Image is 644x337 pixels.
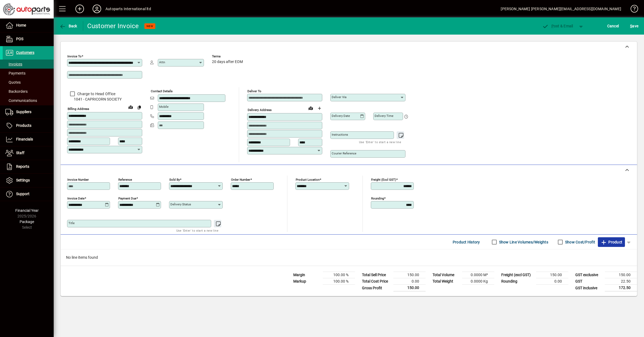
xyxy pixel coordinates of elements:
span: Product History [453,238,480,246]
td: 150.00 [393,272,426,278]
mat-label: Attn [159,60,165,64]
span: Back [59,24,77,28]
mat-hint: Use 'Enter' to start a new line [359,139,401,145]
mat-label: Reference [118,178,132,182]
a: Quotes [3,78,54,87]
span: Support [16,192,30,196]
td: 150.00 [393,285,426,291]
td: GST exclusive [573,272,605,278]
div: [PERSON_NAME] [PERSON_NAME][EMAIL_ADDRESS][DOMAIN_NAME] [501,5,621,13]
span: Communications [5,98,37,103]
span: 20 days after EOM [212,60,243,64]
a: Products [3,119,54,132]
td: Freight (excl GST) [499,272,536,278]
mat-label: Deliver via [332,95,346,99]
td: Total Weight [430,278,462,285]
span: POS [16,37,23,41]
a: View on map [126,103,135,111]
span: P [551,24,554,28]
mat-label: Delivery time [375,114,393,118]
span: S [630,24,632,28]
mat-label: Order number [231,178,250,182]
span: Terms [212,55,244,58]
a: Financials [3,133,54,146]
span: Financials [16,137,33,141]
mat-label: Deliver To [247,89,261,93]
button: Profile [88,4,105,14]
label: Show Cost/Profit [564,239,595,245]
span: Home [16,23,26,27]
td: Rounding [499,278,536,285]
mat-label: Invoice date [67,197,85,200]
mat-hint: Use 'Enter' to start a new line [176,227,218,234]
td: 172.50 [605,285,637,291]
div: Customer Invoice [87,22,139,30]
span: Invoices [5,62,22,66]
span: Cancel [607,22,619,30]
span: Quotes [5,80,21,84]
span: NEW [147,24,153,28]
td: Total Cost Price [359,278,393,285]
span: Payments [5,71,25,75]
label: Charge to Head Office [76,91,115,97]
div: No line items found [61,249,637,266]
button: Product [598,237,625,247]
label: Show Line Volumes/Weights [498,239,548,245]
span: Suppliers [16,110,31,114]
mat-label: Product location [296,178,320,182]
td: Markup [291,278,323,285]
td: Total Sell Price [359,272,393,278]
td: Margin [291,272,323,278]
a: Reports [3,160,54,173]
mat-label: Mobile [159,105,169,109]
a: Invoices [3,60,54,69]
a: Knowledge Base [627,1,637,18]
a: Backorders [3,87,54,96]
span: ost & Email [542,24,573,28]
button: Save [629,21,640,31]
td: 22.50 [605,278,637,285]
button: Back [58,21,79,31]
a: View on map [306,104,315,112]
button: Cancel [606,21,620,31]
td: 0.00 [536,278,568,285]
mat-label: Title [68,221,75,225]
a: Payments [3,69,54,78]
mat-label: Delivery date [332,114,350,118]
a: POS [3,32,54,46]
a: Staff [3,146,54,160]
td: Total Volume [430,272,462,278]
mat-label: Rounding [371,197,384,200]
button: Copy to Delivery address [135,103,144,112]
app-page-header-button: Back [54,21,83,31]
span: Customers [16,50,34,55]
td: 0.00 [393,278,426,285]
a: Settings [3,174,54,187]
mat-label: Instructions [332,133,348,136]
td: GST inclusive [573,285,605,291]
mat-label: Courier Reference [332,151,356,155]
mat-label: Freight (excl GST) [371,178,396,182]
span: Product [601,238,622,246]
a: Suppliers [3,105,54,119]
a: Communications [3,96,54,105]
button: Choose address [315,104,324,113]
td: GST [573,278,605,285]
td: Gross Profit [359,285,393,291]
div: Autoparts International ltd [105,5,151,13]
button: Product History [451,237,482,247]
span: Products [16,123,31,128]
td: 150.00 [605,272,637,278]
span: Settings [16,178,30,182]
td: 0.0000 M³ [462,272,494,278]
td: 0.0000 Kg [462,278,494,285]
td: 100.00 % [323,278,355,285]
a: Support [3,187,54,201]
mat-label: Invoice number [67,178,89,182]
span: Reports [16,164,29,169]
button: Post & Email [539,21,576,31]
mat-label: Invoice To [67,54,82,58]
span: 1041 - CAPRICORN SOCIETY [67,97,142,102]
a: Home [3,19,54,32]
span: Package [20,220,34,224]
